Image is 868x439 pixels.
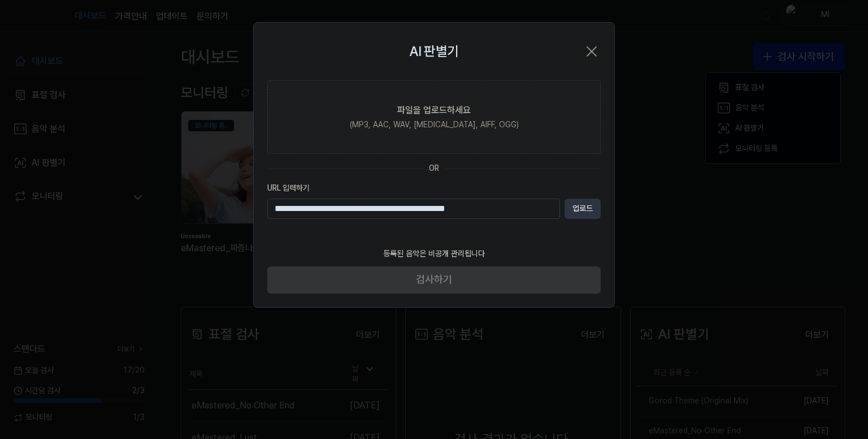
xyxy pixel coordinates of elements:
[565,199,601,219] button: 업로드
[409,41,458,62] h2: AI 판별기
[376,242,492,266] div: 등록된 음악은 비공개 관리됩니다
[397,104,471,117] div: 파일을 업로드하세요
[429,163,439,174] div: OR
[267,183,601,194] label: URL 입력하기
[350,119,519,131] div: (MP3, AAC, WAV, [MEDICAL_DATA], AIFF, OGG)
